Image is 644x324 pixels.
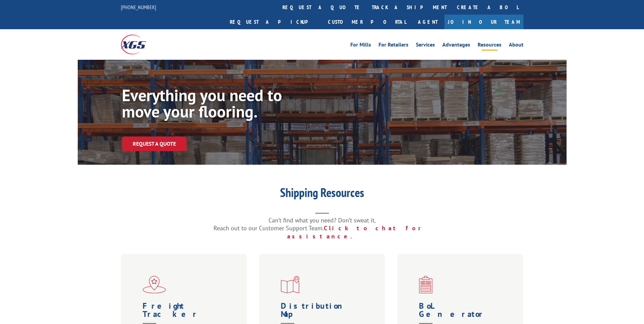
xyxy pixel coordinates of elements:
a: Customer Portal [323,15,411,29]
a: For Retailers [379,42,408,50]
a: Agent [411,15,444,29]
a: For Mills [350,42,371,50]
img: xgs-icon-distribution-map-red [281,276,299,293]
a: Request a Quote [122,137,187,151]
a: About [509,42,523,50]
a: Request a pickup [225,15,323,29]
a: Services [416,42,435,50]
a: [PHONE_NUMBER] [121,4,156,11]
a: Resources [478,42,501,50]
img: xgs-icon-bo-l-generator-red [419,276,433,293]
h1: Everything you need to move your flooring. [122,87,326,123]
a: Click to chat for assistance. [287,224,430,240]
a: Advantages [442,42,470,50]
a: Join Our Team [444,15,523,29]
img: xgs-icon-flagship-distribution-model-red [143,276,166,293]
h1: Shipping Resources [186,186,458,202]
p: Can’t find what you need? Don’t sweat it. Reach out to our Customer Support Team. [186,216,458,240]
